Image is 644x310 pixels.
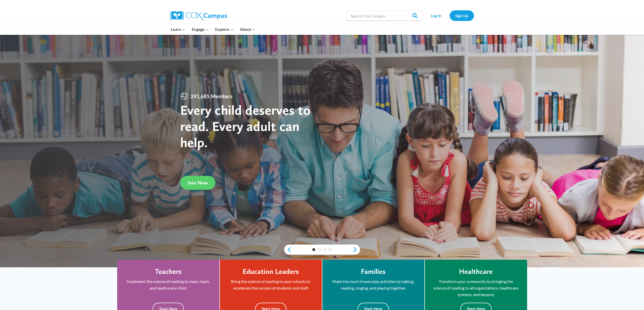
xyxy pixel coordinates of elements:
a: Sign Up [450,10,474,21]
nav: Secondary Navigation [425,10,474,21]
span: 391,685 Members [188,92,235,100]
a: previous [284,247,292,253]
nav: Primary Navigation [168,24,258,35]
p: Transform your community by bringing the science of reading to all organizations, healthcare syst... [432,278,520,298]
a: next [352,247,360,253]
p: Bring the science of reading to your schools to accelerate the success of students and staff. [227,278,314,291]
span: About [240,26,255,33]
a: Log In [425,10,447,21]
a: 4 [329,248,332,251]
strong: Every child deserves to read. Every adult can help. [180,102,311,150]
a: 3 [323,248,326,251]
h4: Families [361,267,386,276]
a: Join Now [180,176,215,190]
p: Make the most of everyday activities by talking, reading, singing, and playing together. [330,278,417,291]
div: content slider buttons [284,245,360,255]
h4: Education Leaders [243,267,299,276]
h4: Teachers [155,267,182,276]
span: Explore [215,26,233,33]
a: 1 [312,248,315,251]
img: Cox Campus [170,11,227,20]
span: Learn [171,26,185,33]
span: Join Now [188,180,208,186]
a: 2 [318,248,321,251]
input: Search Cox Campus [347,11,423,21]
h4: Healthcare [459,267,493,276]
p: Implement the science of reading to meet, reach, and teach every child. [125,278,212,291]
span: Engage [192,26,209,33]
